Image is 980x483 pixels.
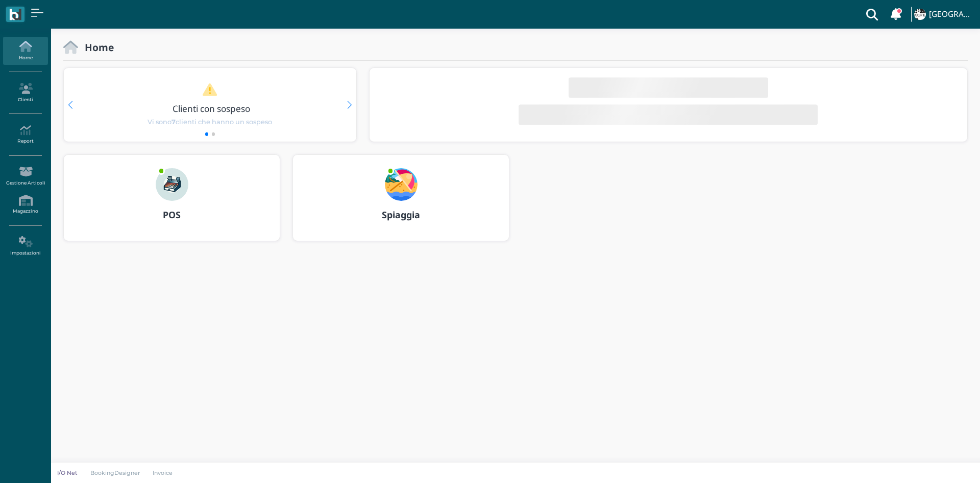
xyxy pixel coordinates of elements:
div: Previous slide [68,101,72,109]
img: logo [9,9,21,20]
img: ... [914,9,925,20]
a: Clienti con sospeso Vi sono7clienti che hanno un sospeso [83,83,336,127]
b: Spiaggia [382,209,420,221]
img: ... [385,168,418,201]
a: Impostazioni [3,232,47,260]
a: Clienti [3,79,47,107]
span: Vi sono clienti che hanno un sospeso [148,117,272,127]
iframe: Help widget launcher [908,451,971,474]
a: ... POS [63,154,280,254]
a: Magazzino [3,191,47,219]
h4: [GEOGRAPHIC_DATA] [929,10,974,19]
div: 1 / 2 [64,68,356,142]
a: Gestione Articoli [3,162,47,190]
a: ... Spiaggia [292,154,509,254]
img: ... [156,168,188,201]
b: 7 [171,118,176,126]
a: Home [3,37,47,65]
a: ... [GEOGRAPHIC_DATA] [913,2,974,27]
h3: Clienti con sospeso [85,104,338,113]
div: Next slide [347,101,352,109]
h2: Home [78,42,114,53]
a: Report [3,121,47,149]
b: POS [163,209,181,221]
